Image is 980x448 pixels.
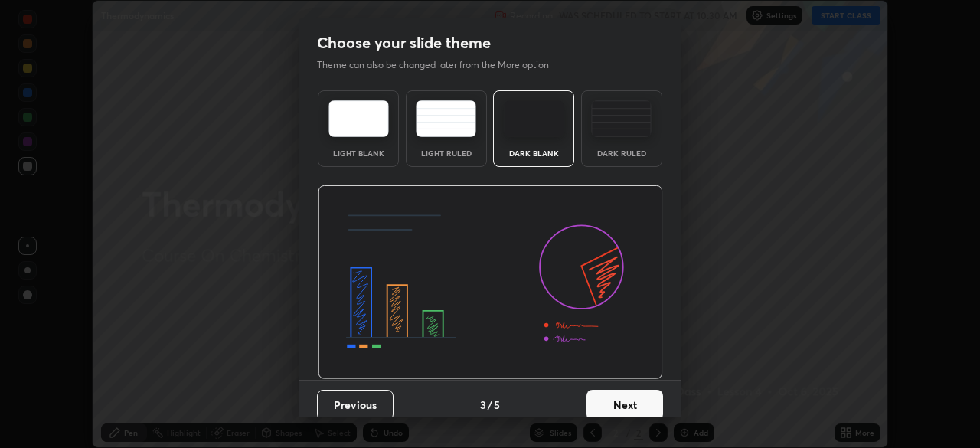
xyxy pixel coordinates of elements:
h4: 5 [494,397,500,413]
div: Dark Ruled [591,149,652,157]
button: Next [586,390,663,420]
div: Light Ruled [416,149,477,157]
img: lightRuledTheme.5fabf969.svg [416,100,476,137]
div: Light Blank [328,149,389,157]
img: darkThemeBanner.d06ce4a2.svg [318,185,663,380]
h2: Choose your slide theme [317,33,491,53]
img: darkRuledTheme.de295e13.svg [591,100,652,137]
button: Previous [317,390,394,420]
div: Dark Blank [503,149,564,157]
p: Theme can also be changed later from the More option [317,58,565,72]
h4: / [488,397,492,413]
h4: 3 [480,397,486,413]
img: lightTheme.e5ed3b09.svg [328,100,389,137]
img: darkTheme.f0cc69e5.svg [504,100,564,137]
